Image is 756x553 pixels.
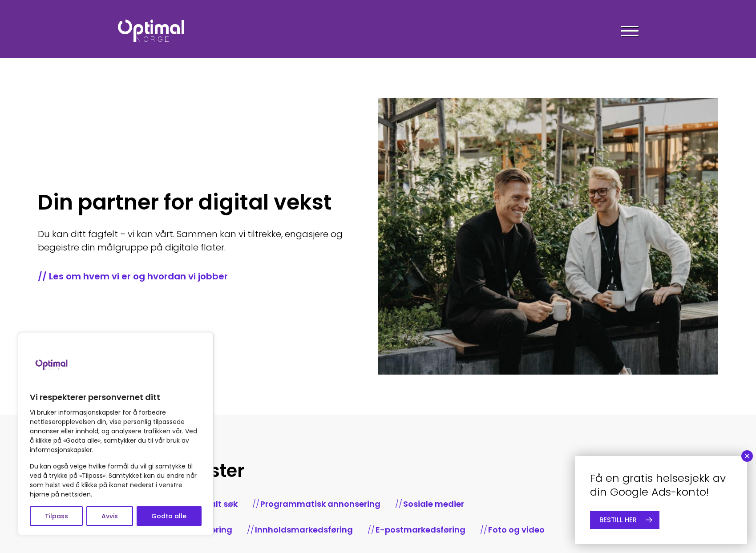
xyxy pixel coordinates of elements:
img: Optimal Norge [118,20,184,42]
a: Programmatisk annonsering [260,498,380,509]
p: Du kan ditt fagfelt – vi kan vårt. Sammen kan vi tiltrekke, engasjere og begeistre din målgruppe ... [38,227,352,254]
h1: Din partner for digital vekst [38,190,352,215]
a: // Les om hvem vi er og hvordan vi jobber [38,270,352,283]
button: Godta alle [137,506,202,526]
h2: Våre tjenester [118,459,639,482]
img: Brand logo [30,342,74,387]
a: Innholdsmarkedsføring [255,524,353,535]
h4: Få en gratis helsesjekk av din Google Ads-konto! [590,471,732,499]
button: Close [741,450,753,462]
p: Du kan også velge hvilke formål du vil gi samtykke til ved å trykke på «Tilpass». Samtykket kan d... [30,462,202,499]
a: BESTILL HER [590,511,659,529]
button: Avvis [86,506,133,526]
div: Vi respekterer personvernet ditt [18,333,214,535]
a: Sosiale medier [403,498,464,509]
a: Betalt søk [197,498,238,509]
button: Tilpass [30,506,83,526]
p: Vi respekterer personvernet ditt [30,392,202,403]
p: Vi bruker informasjonskapsler for å forbedre nettleseropplevelsen din, vise personlig tilpassede ... [30,408,202,455]
a: E-postmarkedsføring [376,524,465,535]
a: Foto og video [488,524,545,535]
